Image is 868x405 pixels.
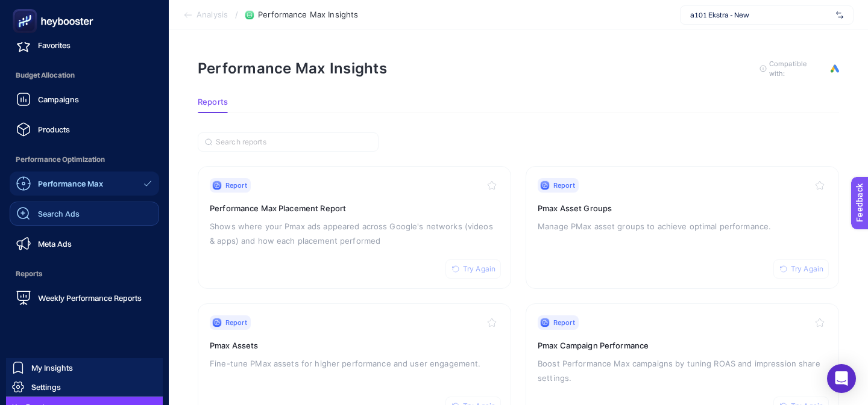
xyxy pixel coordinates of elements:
[553,181,575,190] span: Report
[10,172,159,196] a: Performance Max
[225,318,247,327] span: Report
[235,10,238,19] span: /
[10,147,159,172] span: Performance Optimization
[210,356,499,371] p: Fine-tune PMax assets for higher performance and user engagement.
[463,264,495,274] span: Try Again
[791,264,823,274] span: Try Again
[216,138,371,147] input: Search
[31,363,73,373] span: My Insights
[210,339,499,351] h3: Pmax Assets
[210,202,499,214] h3: Performance Max Placement Report
[38,179,103,188] span: Performance Max
[538,219,827,233] p: Manage PMax asset groups to achieve optimal performance.
[538,339,827,351] h3: Pmax Campaign Performance
[210,219,499,248] p: Shows where your Pmax ads appeared across Google's networks (videos & apps) and how each placemen...
[198,97,228,113] button: Reports
[197,10,228,20] span: Analysis
[31,382,61,392] span: Settings
[198,97,228,107] span: Reports
[526,166,839,289] a: ReportTry AgainPmax Asset GroupsManage PMax asset groups to achieve optimal performance.
[827,364,856,393] div: Open Intercom Messenger
[38,40,71,50] span: Favorites
[258,10,358,20] span: Performance Max Insights
[10,286,159,310] a: Weekly Performance Reports
[538,202,827,214] h3: Pmax Asset Groups
[38,125,70,134] span: Products
[6,358,163,377] a: My Insights
[773,259,829,279] button: Try Again
[6,377,163,397] a: Settings
[38,239,72,249] span: Meta Ads
[10,63,159,87] span: Budget Allocation
[225,181,247,190] span: Report
[10,33,159,57] a: Favorites
[38,293,142,303] span: Weekly Performance Reports
[10,87,159,111] a: Campaigns
[198,60,387,77] h1: Performance Max Insights
[198,166,511,289] a: ReportTry AgainPerformance Max Placement ReportShows where your Pmax ads appeared across Google's...
[445,259,501,279] button: Try Again
[553,318,575,327] span: Report
[769,59,823,78] span: Compatible with:
[7,4,46,13] span: Feedback
[538,356,827,385] p: Boost Performance Max campaigns by tuning ROAS and impression share settings.
[10,202,159,226] a: Search Ads
[10,232,159,256] a: Meta Ads
[10,262,159,286] span: Reports
[10,117,159,141] a: Products
[690,10,831,20] span: a101 Ekstra - New
[836,9,843,21] img: svg%3e
[38,94,79,104] span: Campaigns
[38,209,80,218] span: Search Ads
